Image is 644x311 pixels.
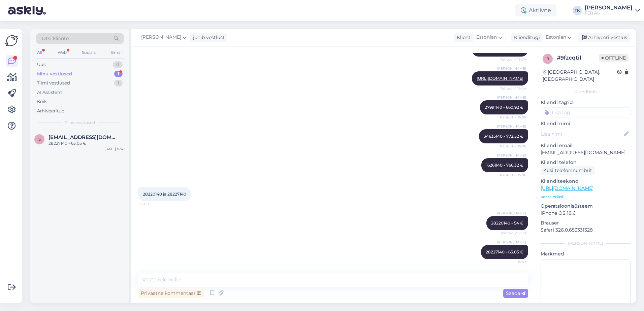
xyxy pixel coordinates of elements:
div: Klienditugi [511,34,540,41]
span: 28220140 - 54 € [491,220,523,226]
div: Tiimi vestlused [37,80,70,87]
span: Offline [599,54,629,62]
span: 27991140 - 660,92 € [485,105,523,110]
span: 9 [547,56,549,61]
span: s [38,137,41,142]
input: Lisa nimi [541,130,623,138]
span: [PERSON_NAME] [497,211,526,216]
span: 16261140 - 766,32 € [486,163,523,168]
div: Arhiveeri vestlus [578,33,630,42]
div: # 9fzcqtil [557,54,599,62]
div: Arhiveeritud [37,108,65,114]
span: Nähtud ✓ 15:04 [500,57,526,62]
div: 1 [114,71,123,77]
div: Kõik [37,98,47,105]
span: Nähtud ✓ 15:05 [500,144,526,149]
div: 1 [114,80,123,87]
div: juhib vestlust [190,34,225,41]
span: Nähtud ✓ 15:05 [500,115,526,120]
p: Operatsioonisüsteem [541,203,631,210]
a: [URL][DOMAIN_NAME] [541,185,593,191]
p: Brauser [541,219,631,227]
img: Askly Logo [5,34,18,47]
span: 15:42 [501,260,526,265]
div: 0 [113,61,123,68]
div: Küsi telefoninumbrit [541,166,595,175]
span: 28220140 ja 28227140 [143,192,186,197]
div: Minu vestlused [37,71,72,77]
p: Kliendi telefon [541,159,631,166]
span: Otsi kliente [42,35,69,42]
span: [PERSON_NAME] [497,153,526,158]
span: Saada [506,290,525,296]
div: Kliendi info [541,89,631,95]
span: [PERSON_NAME] [497,95,526,100]
div: Privaatne kommentaar [138,289,204,298]
div: [PERSON_NAME] [585,5,633,10]
span: [PERSON_NAME] [497,240,526,245]
span: Nähtud ✓ 15:06 [500,173,526,178]
span: siim@elamus.ee [49,134,119,140]
div: Email [110,48,124,57]
div: All [36,48,43,57]
span: 28227140 - 65.05 € [486,249,523,254]
span: 34635140 - 772,52 € [484,134,523,139]
div: [GEOGRAPHIC_DATA], [GEOGRAPHIC_DATA] [543,69,617,83]
span: [PERSON_NAME] [497,124,526,129]
div: Klient [454,34,471,41]
div: [DATE] 15:42 [104,146,125,151]
div: FEB AS [585,10,633,16]
p: [EMAIL_ADDRESS][DOMAIN_NAME] [541,149,631,156]
span: 15:08 [140,202,165,207]
div: Web [56,48,68,57]
div: Socials [80,48,97,57]
div: AI Assistent [37,89,62,96]
p: Märkmed [541,250,631,257]
span: [PERSON_NAME] [497,66,526,71]
div: 28227140 - 65.05 € [49,140,125,146]
span: Estonian [476,34,497,41]
span: Nähtud ✓ 15:04 [500,86,526,91]
div: Uus [37,61,45,68]
a: [URL][DOMAIN_NAME] [477,76,523,81]
div: [PERSON_NAME] [541,240,631,246]
span: Estonian [546,34,566,41]
p: Kliendi tag'id [541,99,631,106]
p: Safari 326.0.653331328 [541,227,631,234]
div: TK [573,6,582,15]
div: Aktiivne [515,4,556,16]
a: [PERSON_NAME]FEB AS [585,5,640,16]
p: Klienditeekond [541,178,631,185]
span: Minu vestlused [65,119,95,126]
input: Lisa tag [541,107,631,117]
p: iPhone OS 18.6 [541,210,631,217]
span: [PERSON_NAME] [141,34,181,41]
p: Vaata edasi ... [541,194,631,200]
p: Kliendi nimi [541,120,631,127]
span: Nähtud ✓ 15:10 [501,231,526,236]
p: Kliendi email [541,142,631,149]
